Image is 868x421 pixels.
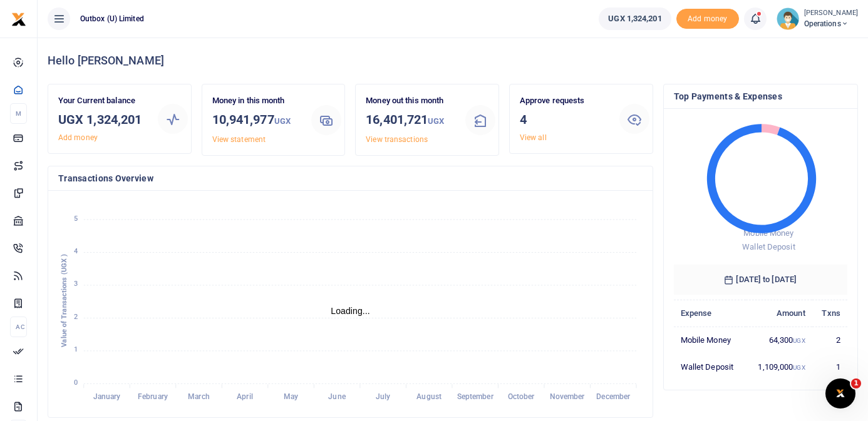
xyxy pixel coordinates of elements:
[674,89,848,103] h4: Top Payments & Expenses
[457,393,494,402] tspan: September
[284,393,298,402] tspan: May
[212,110,302,131] h3: 10,941,977
[74,313,78,321] tspan: 2
[746,353,812,380] td: 1,109,000
[74,346,78,354] tspan: 1
[777,8,858,30] a: profile-user [PERSON_NAME] Operations
[366,135,428,144] a: View transactions
[742,242,795,251] span: Wallet Deposit
[674,265,848,295] h6: [DATE] to [DATE]
[825,378,855,408] iframe: Intercom live chat
[74,247,78,255] tspan: 4
[508,393,535,402] tspan: October
[520,133,547,142] a: View all
[596,393,631,402] tspan: December
[74,280,78,288] tspan: 3
[804,18,858,29] span: Operations
[550,393,586,402] tspan: November
[10,317,27,337] li: Ac
[851,378,861,388] span: 1
[674,300,747,327] th: Expense
[793,364,805,371] small: UGX
[746,300,812,327] th: Amount
[212,94,302,108] p: Money in this month
[520,110,609,129] h3: 4
[676,13,739,23] a: Add money
[10,103,27,124] li: M
[674,327,747,353] td: Mobile Money
[793,337,805,344] small: UGX
[58,171,643,185] h4: Transactions Overview
[331,306,370,316] text: Loading...
[74,378,78,387] tspan: 0
[212,135,266,144] a: View statement
[376,393,390,402] tspan: July
[58,133,98,142] a: Add money
[416,393,442,402] tspan: August
[674,353,747,380] td: Wallet Deposit
[746,327,812,353] td: 64,300
[58,110,148,129] h3: UGX 1,324,201
[676,9,739,29] li: Toup your wallet
[138,393,168,402] tspan: February
[777,8,799,30] img: profile-user
[237,393,253,402] tspan: April
[366,94,455,108] p: Money out this month
[11,12,26,27] img: logo-small
[74,215,78,223] tspan: 5
[328,393,346,402] tspan: June
[804,8,858,19] small: [PERSON_NAME]
[599,8,671,30] a: UGX 1,324,201
[75,13,149,24] span: Outbox (U) Limited
[274,116,291,126] small: UGX
[812,300,847,327] th: Txns
[58,94,148,108] p: Your Current balance
[366,110,455,131] h3: 16,401,721
[743,228,793,238] span: Mobile Money
[188,393,210,402] tspan: March
[594,8,676,30] li: Wallet ballance
[812,327,847,353] td: 2
[608,13,661,25] span: UGX 1,324,201
[428,116,444,126] small: UGX
[48,54,858,68] h4: Hello [PERSON_NAME]
[676,9,739,29] span: Add money
[812,353,847,380] td: 1
[93,393,121,402] tspan: January
[60,254,68,347] text: Value of Transactions (UGX )
[520,94,609,108] p: Approve requests
[11,14,26,23] a: logo-small logo-large logo-large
